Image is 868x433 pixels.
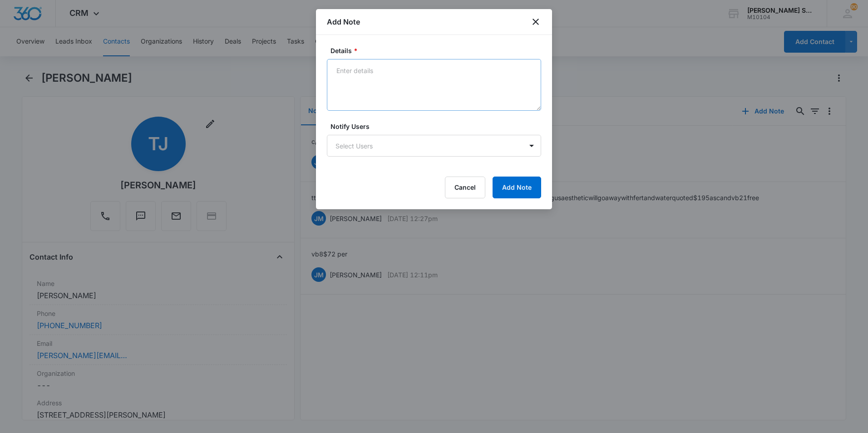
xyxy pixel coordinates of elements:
h1: Add Note [327,16,360,27]
button: close [530,16,541,27]
label: Details [330,46,545,55]
button: Add Note [493,177,541,198]
label: Notify Users [330,122,545,131]
button: Cancel [445,177,485,198]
